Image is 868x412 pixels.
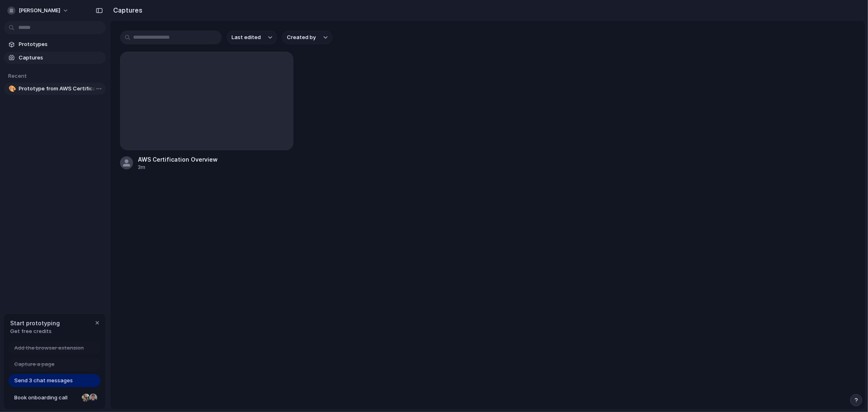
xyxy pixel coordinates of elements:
[19,7,60,15] span: [PERSON_NAME]
[14,360,55,368] span: Capture a page
[19,85,103,93] span: Prototype from AWS Certification Overview
[7,85,15,93] button: 🎨
[287,33,316,42] span: Created by
[138,155,218,164] div: AWS Certification Overview
[282,31,332,44] button: Created by
[14,344,84,352] span: Add the browser extension
[19,54,103,62] span: Captures
[10,319,60,327] span: Start prototyping
[14,377,73,385] span: Send 3 chat messages
[227,31,277,44] button: Last edited
[8,72,27,79] span: Recent
[9,84,14,94] div: 🎨
[9,391,101,404] a: Book onboarding call
[81,393,91,403] div: Nicole Kubica
[10,327,60,335] span: Get free credits
[110,5,142,15] h2: Captures
[14,394,79,402] span: Book onboarding call
[138,164,218,171] div: 3m
[88,393,98,403] div: Christian Iacullo
[19,40,103,48] span: Prototypes
[4,52,106,64] a: Captures
[4,4,73,17] button: [PERSON_NAME]
[4,83,106,95] a: 🎨Prototype from AWS Certification Overview
[232,33,261,42] span: Last edited
[4,38,106,50] a: Prototypes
